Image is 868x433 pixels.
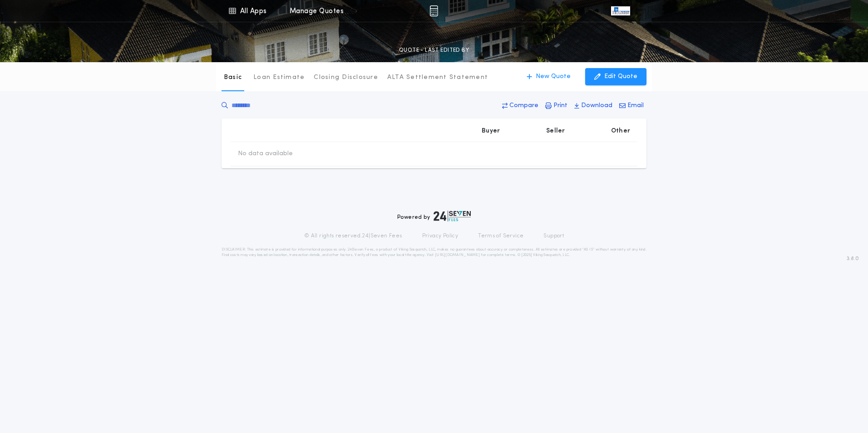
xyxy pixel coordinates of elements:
span: 3.8.0 [847,255,859,263]
p: © All rights reserved. 24|Seven Fees [304,232,402,240]
p: Print [553,101,567,110]
button: Edit Quote [585,68,646,85]
p: Download [581,101,612,110]
td: No data available [231,142,300,166]
p: QUOTE - LAST EDITED BY [399,46,469,55]
p: Edit Quote [604,72,637,81]
button: Email [616,98,646,114]
button: Compare [499,98,541,114]
p: Buyer [482,127,500,136]
p: Email [627,101,644,110]
img: logo [434,211,471,221]
p: Seller [546,127,565,136]
p: New Quote [536,72,571,81]
p: Closing Disclosure [314,73,378,82]
div: Powered by [397,211,471,221]
button: Download [572,98,615,114]
a: [URL][DOMAIN_NAME] [435,253,480,257]
a: Privacy Policy [422,232,459,240]
button: New Quote [518,68,580,85]
p: Loan Estimate [253,73,305,82]
p: Compare [509,101,538,110]
button: Print [542,98,570,114]
img: vs-icon [611,6,630,15]
p: Other [611,127,630,136]
p: DISCLAIMER: This estimate is provided for informational purposes only. 24|Seven Fees, a product o... [222,247,646,258]
img: img [429,5,438,16]
a: Support [543,232,564,240]
p: ALTA Settlement Statement [387,73,488,82]
p: Basic [224,73,242,82]
a: Terms of Service [478,232,523,240]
